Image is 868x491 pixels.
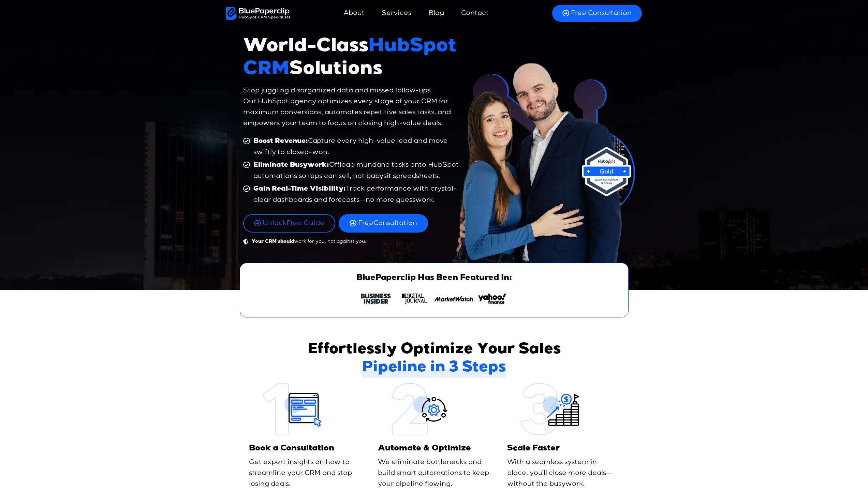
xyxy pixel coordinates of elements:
a: Blog [422,5,451,21]
h2: Effortlessly Optimize Your Sales [281,341,587,377]
a: About [337,5,371,21]
a: Services [375,5,418,21]
span: Capture every high-value lead and move swiftly to closed-won. [252,136,462,158]
h1: World-Class Solutions [243,36,462,82]
span: Offload mundane tasks onto HubSpot automations so reps can sell, not babysit spreadsheets. [252,160,462,182]
a: Contact [454,5,496,21]
p: Get expert insights on how to streamline your CRM and stop losing deals. [249,457,361,490]
b: Your CRM should [252,239,294,244]
a: FreeConsultation [339,214,428,233]
span: Free Consultation [571,9,632,18]
span: Free Guide [263,219,324,228]
nav: Menu [290,5,544,21]
div: 1 of 4 [356,294,395,307]
a: UnlockFree Guide [243,214,335,233]
span: Unlock [263,220,286,227]
img: Yahoofinance [478,294,506,304]
img: MarketWatch [434,294,473,304]
p: We eliminate bottlenecks and build smart automations to keep your pipeline flowing. [378,457,490,490]
b: Boost Revenue: [253,138,308,145]
div: 4 of 4 [473,294,512,307]
h2: BluePaperclip Has Been Featured In: [250,273,618,283]
span: Consultation [358,219,417,228]
p: With a seamless system in place, you’ll close more deals—without the busywork. [507,457,619,490]
p: Stop juggling disorganized data and missed follow-ups. Our HubSpot agency optimizes every stage o... [243,85,462,129]
span: Track performance with crystal-clear dashboards and forecasts—no more guesswork. [252,183,462,206]
div: 3 of 4 [434,294,473,307]
span: Pipeline in 3 Steps [362,359,506,377]
b: Eliminate Busywork: [253,162,329,169]
span: Automate & Optimize [378,445,471,453]
b: Gain Real-Time Visibility: [253,186,346,193]
span: work for you, not against you. [250,238,366,245]
span: Scale Faster [507,445,560,453]
img: DigitalJournal [402,294,427,304]
span: Book a Consultation [249,445,334,453]
a: Free Consultation [552,5,642,22]
div: 2 of 4 [395,294,434,307]
span: Free [358,220,373,227]
img: BluePaperClip Logo White [226,7,291,20]
img: Business Insider [361,294,391,304]
div: Image Carousel [356,294,512,307]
